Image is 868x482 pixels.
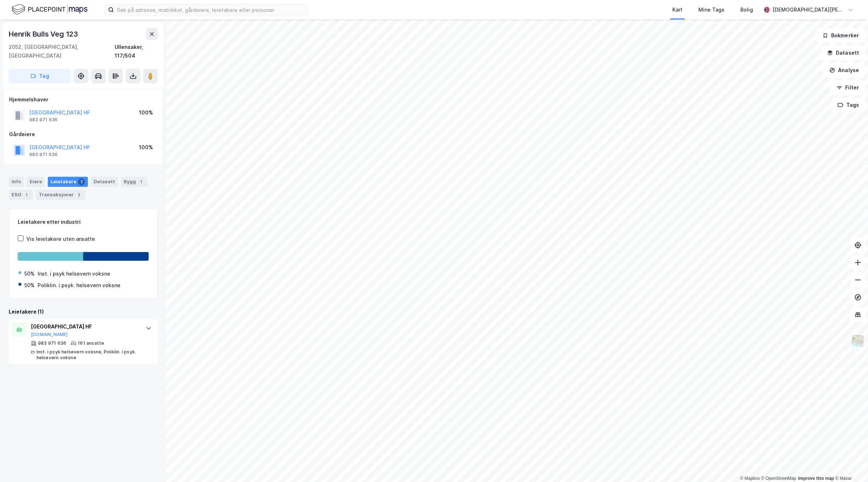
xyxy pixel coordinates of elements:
button: Bokmerker [816,28,865,43]
div: 50% [24,281,35,290]
div: 100% [139,108,153,117]
img: Z [851,334,865,348]
button: Tags [831,98,865,112]
div: Kart [672,5,682,14]
div: Vis leietakere uten ansatte [26,235,95,243]
button: Filter [830,80,865,95]
div: Leietakere etter industri [18,218,149,226]
div: 2 [75,191,82,198]
div: 1 [137,178,145,185]
a: Mapbox [740,476,760,481]
div: 1 [23,191,30,198]
div: 50% [24,269,35,278]
div: Datasett [91,177,118,187]
div: Leietakere [48,177,88,187]
div: Hjemmelshaver [9,95,157,104]
div: Poliklin. i psyk. helsevern voksne [38,281,120,290]
img: logo.f888ab2527a4732fd821a326f86c7f29.svg [12,3,88,16]
div: Inst. i psyk helsevern voksne, Poliklin. i psyk. helsevern voksne [37,349,139,361]
div: 983 971 636 [38,340,66,346]
a: OpenStreetMap [761,476,796,481]
input: Søk på adresse, matrikkel, gårdeiere, leietakere eller personer [114,4,307,15]
div: Bygg [121,177,148,187]
div: [DEMOGRAPHIC_DATA][PERSON_NAME] [773,5,845,14]
button: [DOMAIN_NAME] [31,332,68,338]
div: Henrik Bulls Veg 123 [9,28,80,40]
div: Ullensaker, 117/504 [115,43,158,60]
div: Mine Tags [698,5,724,14]
div: Bolig [740,5,753,14]
div: Eiere [27,177,45,187]
button: Analyse [823,63,865,77]
div: 161 ansatte [78,340,104,346]
div: 100% [139,143,153,152]
div: 1 [78,178,85,185]
a: Improve this map [798,476,834,481]
div: [GEOGRAPHIC_DATA] HF [31,322,139,331]
div: 983 971 636 [29,152,58,158]
iframe: Chat Widget [832,447,868,482]
div: Inst. i psyk helsevern voksne [38,269,110,278]
div: Leietakere (1) [9,307,158,316]
div: 2052, [GEOGRAPHIC_DATA], [GEOGRAPHIC_DATA] [9,43,115,60]
div: Gårdeiere [9,130,157,139]
div: Transaksjoner [36,190,85,200]
button: Datasett [821,46,865,60]
div: 983 971 636 [29,117,58,123]
button: Tag [9,69,71,83]
div: Info [9,177,24,187]
div: ESG [9,190,33,200]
